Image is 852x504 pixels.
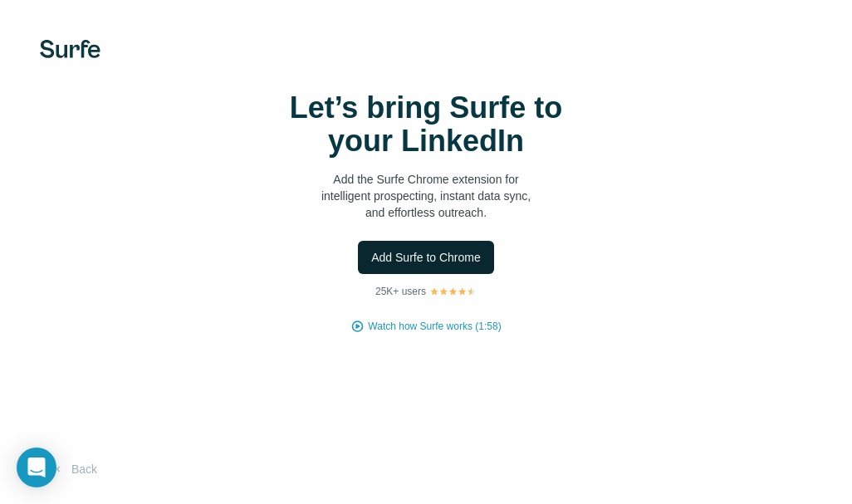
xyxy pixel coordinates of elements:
[358,241,494,274] button: Add Surfe to Chrome
[375,284,426,299] p: 25K+ users
[40,454,109,484] button: Back
[368,319,501,334] button: Watch how Surfe works (1:58)
[260,171,592,221] p: Add the Surfe Chrome extension for intelligent prospecting, instant data sync, and effortless out...
[371,249,481,266] span: Add Surfe to Chrome
[17,448,56,487] div: Open Intercom Messenger
[40,40,100,58] img: Surfe's logo
[429,286,477,296] img: Rating Stars
[260,91,592,158] h1: Let’s bring Surfe to your LinkedIn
